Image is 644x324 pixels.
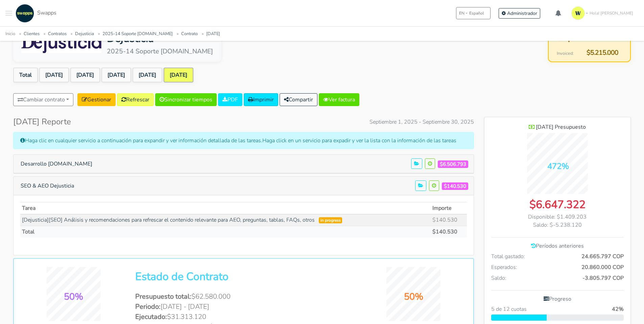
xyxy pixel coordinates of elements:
td: Total [20,226,431,238]
a: [DATE] [70,68,100,82]
span: Invoiced: [557,50,574,57]
span: Administrador [507,10,537,17]
span: 24.665.797 COP [581,252,624,260]
span: -3.805.797 COP [582,274,624,282]
button: Compartir [280,93,317,106]
h4: [DATE] Reporte [13,117,71,127]
span: Septiembre 1, 2025 - Septiembre 30, 2025 [369,118,474,126]
span: $5.215.000 [577,48,618,58]
a: Ver factura [319,93,359,106]
a: Administrador [499,8,540,19]
h2: Estado de Contrato [135,270,352,283]
a: [DATE] [39,68,69,82]
button: Cambiar contrato [13,93,73,106]
button: SEO & AEO Dejusticia [16,179,78,192]
div: Disponible: $1.409.203 [491,213,624,221]
button: Toggle navigation menu [5,4,12,23]
th: Importe [431,202,467,214]
a: Clientes [24,31,40,37]
img: swapps-linkedin-v2.jpg [16,4,34,23]
a: Total [13,68,38,82]
span: $140.530 [442,182,468,190]
th: Tarea [20,202,431,214]
a: Gestionar [77,93,116,106]
span: Esperados: [491,263,517,271]
div: $6.647.322 [491,197,624,213]
li: $62.580.000 [135,292,352,302]
a: Sincronizar tiempos [155,93,217,106]
a: Contrato [181,31,198,37]
span: Saldo: [491,274,506,282]
a: [DATE] [101,68,131,82]
a: 2025-14 Soporte [DOMAIN_NAME] [102,31,173,37]
span: Hola! [PERSON_NAME] [590,10,633,16]
button: ENEspañol [456,7,491,19]
span: in progress [319,217,342,223]
img: isotipo-3-3e143c57.png [571,6,585,20]
a: [DATE] [133,68,162,82]
span: 42% [612,305,624,313]
a: [Dejusticia][SEO] Análisis y recomendaciones para refrescar el contenido relevante para AEO, preg... [22,216,315,224]
span: Periodo: [135,302,161,311]
span: Español [469,10,484,16]
span: $6.506.793 [438,160,468,168]
span: Total gastado: [491,252,525,260]
span: Swapps [37,9,56,17]
a: PDF [218,93,242,106]
img: Dejusticia [21,34,101,53]
li: $31.313.120 [135,312,352,322]
a: [DATE] [206,31,220,37]
div: Saldo: $-5.238.120 [491,221,624,229]
a: Inicio [5,31,15,37]
span: [DATE] Presupuesto [536,123,586,131]
span: Ejecutado: [135,312,167,321]
div: Haga clic en cualquier servicio a continuación para expandir y ver información detallada de las t... [13,132,474,149]
a: [DATE] [164,68,193,82]
a: Imprimir [244,93,278,106]
button: Desarrollo [DOMAIN_NAME] [16,157,97,170]
span: 5 de 12 cuotas [491,305,527,313]
td: $140.530 [431,226,467,238]
span: 20.860.000 COP [581,263,624,271]
a: Swapps [14,4,56,23]
div: 2025-14 Soporte [DOMAIN_NAME] [107,47,213,56]
h6: Progreso [491,296,624,302]
h6: Períodos anteriores [491,243,624,249]
a: Contratos [48,31,67,37]
li: [DATE] - [DATE] [135,302,352,312]
td: $140.530 [431,214,467,226]
a: Dejusticia [75,31,94,37]
a: Hola! [PERSON_NAME] [569,4,639,23]
a: Refrescar [117,93,154,106]
span: Presupuesto total: [135,292,191,301]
